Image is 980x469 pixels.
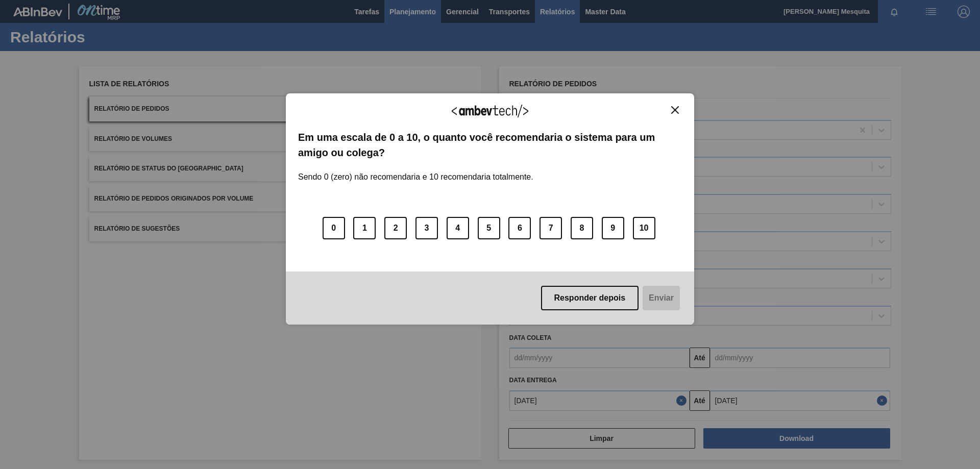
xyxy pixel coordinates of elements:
[478,217,500,239] button: 5
[540,217,562,239] button: 7
[447,217,469,239] button: 4
[633,217,655,239] button: 10
[298,160,533,182] label: Sendo 0 (zero) não recomendaria e 10 recomendaria totalmente.
[353,217,376,239] button: 1
[298,130,682,161] label: Em uma escala de 0 a 10, o quanto você recomendaria o sistema para um amigo ou colega?
[452,105,528,117] img: Logo Ambevtech
[384,217,407,239] button: 2
[602,217,624,239] button: 9
[415,217,438,239] button: 3
[571,217,593,239] button: 8
[668,106,682,114] button: Close
[541,286,639,310] button: Responder depois
[671,106,679,114] img: Close
[508,217,531,239] button: 6
[323,217,345,239] button: 0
